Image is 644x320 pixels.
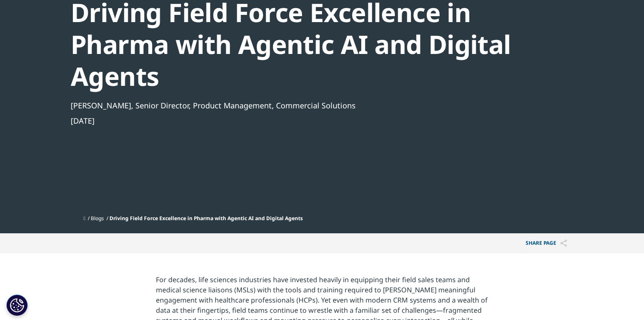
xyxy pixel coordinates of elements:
div: [PERSON_NAME], Senior Director, Product Management, Commercial Solutions [71,100,527,110]
button: Share PAGEShare PAGE [519,233,573,253]
img: Share PAGE [561,240,567,247]
span: Driving Field Force Excellence in Pharma with Agentic AI and Digital Agents [109,215,303,222]
button: Cookies Settings [6,295,28,316]
div: [DATE] [71,116,527,126]
p: Share PAGE [519,233,573,253]
a: Blogs [91,215,104,222]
